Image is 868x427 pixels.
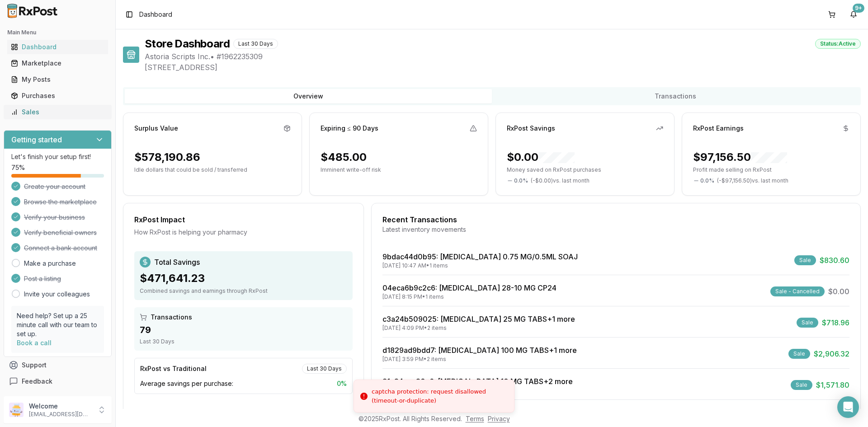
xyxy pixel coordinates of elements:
[382,293,557,300] div: [DATE] 8:15 PM • 1 items
[507,150,575,164] div: $0.00
[4,40,112,54] button: Dashboard
[788,349,810,359] div: Sale
[4,373,112,389] button: Feedback
[233,39,278,49] div: Last 30 Days
[7,71,108,88] a: My Posts
[151,313,192,322] span: Transactions
[140,324,347,336] div: 79
[11,163,25,172] span: 75 %
[531,177,590,184] span: ( - $0.00 ) vs. last month
[853,4,864,13] div: 9+
[134,124,178,133] div: Surplus Value
[837,396,859,418] div: Open Intercom Messenger
[11,75,104,84] div: My Posts
[140,287,347,295] div: Combined savings and earnings through RxPost
[321,166,477,174] p: Imminent write-off risk
[139,10,172,19] span: Dashboard
[815,39,861,49] div: Status: Active
[17,311,99,338] p: Need help? Set up a 25 minute call with our team to set up.
[382,262,578,269] div: [DATE] 10:47 AM • 1 items
[770,286,825,296] div: Sale - Cancelled
[145,37,230,51] h1: Store Dashboard
[125,89,492,103] button: Overview
[24,244,97,253] span: Connect a bank account
[24,182,85,191] span: Create your account
[466,415,484,422] a: Terms
[797,318,818,328] div: Sale
[492,89,859,103] button: Transactions
[302,364,347,374] div: Last 30 Days
[4,105,112,119] button: Sales
[822,317,849,328] span: $718.96
[145,62,861,73] span: [STREET_ADDRESS]
[816,380,849,390] span: $1,571.80
[7,29,108,36] h2: Main Menu
[321,150,367,164] div: $485.00
[134,228,353,237] div: How RxPost is helping your pharmacy
[24,197,97,206] span: Browse the marketplace
[24,274,61,283] span: Post a listing
[4,4,61,18] img: RxPost Logo
[11,108,104,117] div: Sales
[382,324,575,332] div: [DATE] 4:09 PM • 2 items
[11,42,104,52] div: Dashboard
[321,124,378,133] div: Expiring ≤ 90 Days
[140,364,207,373] div: RxPost vs Traditional
[820,255,849,266] span: $830.60
[382,314,575,324] a: c3a24b509025: [MEDICAL_DATA] 25 MG TABS+1 more
[507,124,555,133] div: RxPost Savings
[693,124,744,133] div: RxPost Earnings
[382,214,849,225] div: Recent Transactions
[29,411,92,418] p: [EMAIL_ADDRESS][DOMAIN_NAME]
[4,72,112,87] button: My Posts
[382,283,557,292] a: 04eca6b9c2c6: [MEDICAL_DATA] 28-10 MG CP24
[846,7,861,22] button: 9+
[11,134,62,145] h3: Getting started
[814,348,849,359] span: $2,906.32
[382,225,849,234] div: Latest inventory movements
[24,213,85,222] span: Verify your business
[140,271,347,286] div: $471,641.23
[140,379,233,388] span: Average savings per purchase:
[514,177,528,184] span: 0.0 %
[11,59,104,68] div: Marketplace
[134,150,200,164] div: $578,190.86
[7,39,108,55] a: Dashboard
[24,290,90,299] a: Invite your colleagues
[29,402,92,411] p: Welcome
[134,214,353,225] div: RxPost Impact
[4,357,112,373] button: Support
[700,177,714,184] span: 0.0 %
[7,88,108,104] a: Purchases
[7,104,108,120] a: Sales
[24,228,97,237] span: Verify beneficial owners
[17,339,52,347] a: Book a call
[488,415,510,422] a: Privacy
[11,152,104,161] p: Let's finish your setup first!
[11,91,104,100] div: Purchases
[145,51,861,62] span: Astoria Scripts Inc. • # 1962235309
[7,55,108,71] a: Marketplace
[154,257,200,267] span: Total Savings
[9,403,24,417] img: User avatar
[828,286,849,297] span: $0.00
[794,255,816,265] div: Sale
[791,380,812,390] div: Sale
[382,346,577,355] a: d1829ad9bdd7: [MEDICAL_DATA] 100 MG TABS+1 more
[4,89,112,103] button: Purchases
[382,252,578,261] a: 9bdac44d0b95: [MEDICAL_DATA] 0.75 MG/0.5ML SOAJ
[4,56,112,70] button: Marketplace
[139,10,172,19] nav: breadcrumb
[140,338,347,345] div: Last 30 Days
[372,387,507,405] div: captcha protection: request disallowed (timeout-or-duplicate)
[693,150,787,164] div: $97,156.50
[693,166,849,174] p: Profit made selling on RxPost
[337,379,347,388] span: 0 %
[507,166,663,174] p: Money saved on RxPost purchases
[134,166,291,174] p: Idle dollars that could be sold / transferred
[717,177,788,184] span: ( - $97,156.50 ) vs. last month
[24,259,76,268] a: Make a purchase
[382,356,577,363] div: [DATE] 3:59 PM • 2 items
[22,377,52,386] span: Feedback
